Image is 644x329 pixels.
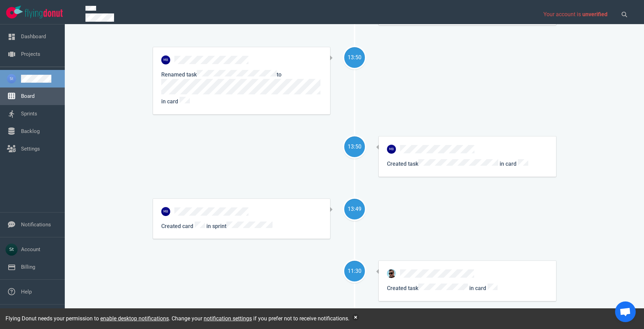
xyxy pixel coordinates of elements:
div: 13:50 [344,53,365,62]
a: Dashboard [21,33,46,40]
a: Sprints [21,111,37,117]
img: 26 [161,55,170,64]
img: 26 [387,145,396,154]
span: in card [468,285,498,291]
div: 13:49 [344,205,365,213]
p: Created task [387,159,548,168]
a: Account [21,246,40,253]
a: Projects [21,51,40,57]
img: 26 [387,269,396,278]
a: notification settings [204,315,252,322]
p: Renamed task to [161,70,322,106]
span: Your account is [543,11,607,18]
a: Notifications [21,222,51,228]
span: in card [498,161,528,167]
img: Flying Donut text logo [25,9,63,18]
a: enable desktop notifications [100,315,169,322]
div: 11:30 [344,267,365,275]
span: in card [161,98,190,105]
img: 26 [161,207,170,216]
a: Backlog [21,128,40,134]
p: Created card [161,222,322,231]
div: 13:50 [344,143,365,151]
span: unverified [582,11,607,18]
p: Created task [387,284,548,293]
span: . Change your if you prefer not to receive notifications. [169,315,349,322]
a: Board [21,93,34,99]
a: Help [21,289,32,295]
span: in sprint [206,223,273,229]
span: Flying Donut needs your permission to [6,315,169,322]
a: Settings [21,146,40,152]
div: Open chat [615,301,636,322]
a: Billing [21,264,35,270]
